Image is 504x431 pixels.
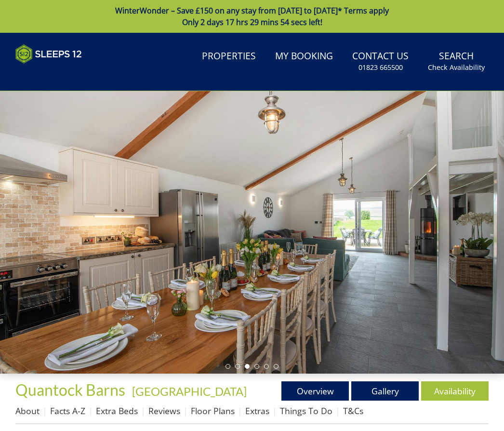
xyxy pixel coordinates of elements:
[128,384,247,398] span: -
[358,63,403,72] small: 01823 665500
[148,405,180,417] a: Reviews
[421,381,489,401] a: Availability
[428,63,485,72] small: Check Availability
[191,405,235,417] a: Floor Plans
[343,405,363,417] a: T&Cs
[11,69,112,78] iframe: Customer reviews powered by Trustpilot
[15,405,40,417] a: About
[15,380,128,399] a: Quantock Barns
[348,46,412,77] a: Contact Us01823 665500
[281,381,349,401] a: Overview
[280,405,332,417] a: Things To Do
[198,46,260,67] a: Properties
[271,46,337,67] a: My Booking
[96,405,138,417] a: Extra Beds
[50,405,85,417] a: Facts A-Z
[132,384,247,398] a: [GEOGRAPHIC_DATA]
[15,44,82,64] img: Sleeps 12
[245,405,269,417] a: Extras
[182,17,322,27] span: Only 2 days 17 hrs 29 mins 54 secs left!
[351,381,419,401] a: Gallery
[15,380,125,399] span: Quantock Barns
[424,46,489,77] a: SearchCheck Availability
